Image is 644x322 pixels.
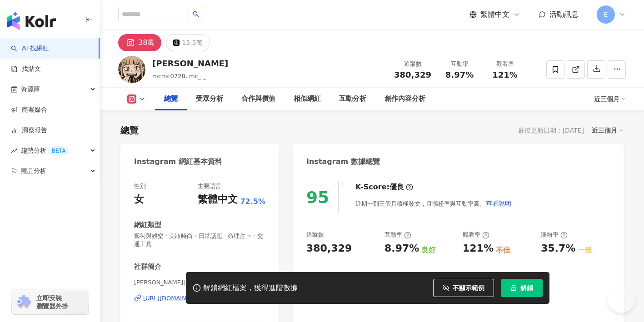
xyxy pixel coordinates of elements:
div: 380,329 [306,242,352,256]
span: 不顯示範例 [453,284,484,292]
div: 近三個月 [592,124,624,136]
a: chrome extension立即安裝 瀏覽器外掛 [12,290,88,314]
div: 追蹤數 [306,231,324,239]
div: 觀看率 [488,59,522,69]
span: 121% [492,70,518,79]
div: 近三個月 [594,92,626,106]
div: [PERSON_NAME] [152,58,228,69]
div: 合作與價值 [241,94,275,104]
span: mcmc0728, mc_._ [152,73,206,79]
div: Instagram 網紅基本資料 [134,157,222,167]
span: 活動訊息 [549,10,579,19]
div: 創作內容分析 [384,94,425,104]
div: 追蹤數 [394,59,431,69]
span: lock [510,285,517,291]
button: 不顯示範例 [433,279,494,297]
div: 繁體中文 [198,193,238,207]
div: 社群簡介 [134,262,161,272]
div: 總覽 [164,94,178,104]
span: 72.5% [240,197,265,207]
img: chrome extension [15,295,32,309]
div: 總覽 [120,124,139,137]
a: 找貼文 [11,64,41,74]
span: E [604,10,608,20]
div: 95 [306,188,329,207]
span: 資源庫 [21,79,40,99]
span: rise [11,148,17,154]
div: 觀看率 [463,231,489,239]
div: 女 [134,193,144,207]
div: 性別 [134,182,146,190]
div: 不佳 [496,245,510,255]
div: 一般 [578,245,592,255]
span: 380,329 [394,70,431,79]
img: logo [7,12,56,30]
div: 互動率 [442,59,477,69]
div: 近期一到三個月積極發文，且漲粉率與互動率高。 [355,194,512,213]
div: 35.7% [541,242,575,256]
div: 121% [463,242,494,256]
div: 優良 [389,182,404,192]
div: 最後更新日期：[DATE] [518,127,584,134]
div: 互動分析 [339,94,366,104]
div: 漲粉率 [541,231,568,239]
span: 趨勢分析 [21,140,69,161]
span: 解鎖 [520,284,533,292]
span: 繁體中文 [480,10,509,20]
span: search [193,11,199,17]
div: 15.5萬 [182,36,202,49]
span: 查看說明 [486,200,511,207]
div: K-Score : [355,182,413,192]
a: 洞察報告 [11,126,47,135]
span: 競品分析 [21,161,46,181]
div: 網紅類型 [134,220,161,230]
div: 良好 [421,245,436,255]
button: 38萬 [118,34,161,51]
button: 解鎖 [501,279,543,297]
div: 相似網紅 [294,94,321,104]
a: searchAI 找網紅 [11,44,49,53]
button: 15.5萬 [166,34,210,51]
div: 互動率 [384,231,411,239]
img: KOL Avatar [118,56,145,83]
button: 查看說明 [485,194,512,213]
div: Instagram 數據總覽 [306,157,380,167]
a: 商案媒合 [11,105,47,114]
div: 解鎖網紅檔案，獲得進階數據 [203,283,298,293]
div: 38萬 [138,36,155,49]
div: 8.97% [384,242,419,256]
span: 8.97% [445,70,474,79]
div: 受眾分析 [196,94,223,104]
div: 主要語言 [198,182,221,190]
span: 藝術與娛樂 · 美妝時尚 · 日常話題 · 命理占卜 · 交通工具 [134,232,265,248]
span: 立即安裝 瀏覽器外掛 [36,294,68,310]
div: BETA [48,146,69,155]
